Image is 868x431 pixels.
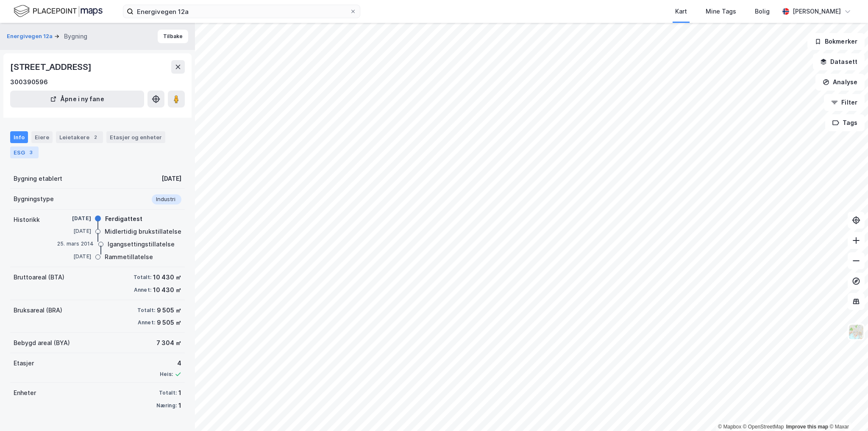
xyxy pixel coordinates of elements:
img: Z [848,324,864,340]
div: 1 [178,401,181,411]
div: Totalt: [137,307,155,314]
div: 4 [160,358,181,368]
div: Bruttoareal (BTA) [14,272,64,282]
div: ESG [10,146,39,158]
a: Mapbox [718,424,741,430]
button: Bokmerker [807,33,865,50]
div: [STREET_ADDRESS] [10,60,93,74]
div: Bygningstype [14,194,54,204]
div: Leietakere [56,131,103,143]
div: 300390596 [10,77,48,87]
div: 25. mars 2014 [57,240,94,248]
div: Totalt: [134,274,151,281]
div: 9 505 ㎡ [157,305,181,315]
button: Datasett [813,53,865,70]
img: logo.f888ab2527a4732fd821a326f86c7f29.svg [14,4,103,19]
a: OpenStreetMap [743,424,784,430]
div: Kart [675,6,687,17]
div: Annet: [134,287,151,293]
div: Eiere [31,131,53,143]
input: Søk på adresse, matrikkel, gårdeiere, leietakere eller personer [134,5,350,18]
div: Etasjer og enheter [110,133,162,141]
div: [DATE] [57,227,91,235]
div: Bygning etablert [14,174,62,184]
div: [DATE] [57,215,91,222]
div: Etasjer [14,358,34,368]
div: Historikk [14,215,40,225]
div: [PERSON_NAME] [793,6,841,17]
div: 3 [27,148,35,157]
div: 2 [91,133,100,141]
div: Næring: [156,402,177,409]
div: Enheter [14,388,36,398]
div: Igangsettingstillatelse [108,239,175,249]
div: Bruksareal (BRA) [14,305,62,315]
div: 1 [178,388,181,398]
div: Kontrollprogram for chat [826,390,868,431]
button: Åpne i ny fane [10,91,144,108]
button: Filter [824,94,865,111]
div: Bolig [755,6,770,17]
button: Tilbake [158,30,188,43]
div: Annet: [138,319,155,326]
button: Energivegen 12a [7,32,54,41]
div: [DATE] [161,174,181,184]
div: Totalt: [159,390,177,396]
div: 7 304 ㎡ [156,338,181,348]
button: Analyse [815,74,865,91]
iframe: Chat Widget [826,390,868,431]
div: Bebygd areal (BYA) [14,338,70,348]
div: Ferdigattest [105,214,142,224]
div: Info [10,131,28,143]
div: Rammetillatelse [105,252,153,262]
div: 10 430 ㎡ [153,272,181,282]
div: Heis: [160,371,173,378]
div: Midlertidig brukstillatelse [105,227,181,237]
a: Improve this map [786,424,828,430]
div: 10 430 ㎡ [153,285,181,295]
div: [DATE] [57,253,91,260]
div: Bygning [64,31,87,41]
div: 9 505 ㎡ [157,318,181,328]
div: Mine Tags [706,6,736,17]
button: Tags [825,114,865,131]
